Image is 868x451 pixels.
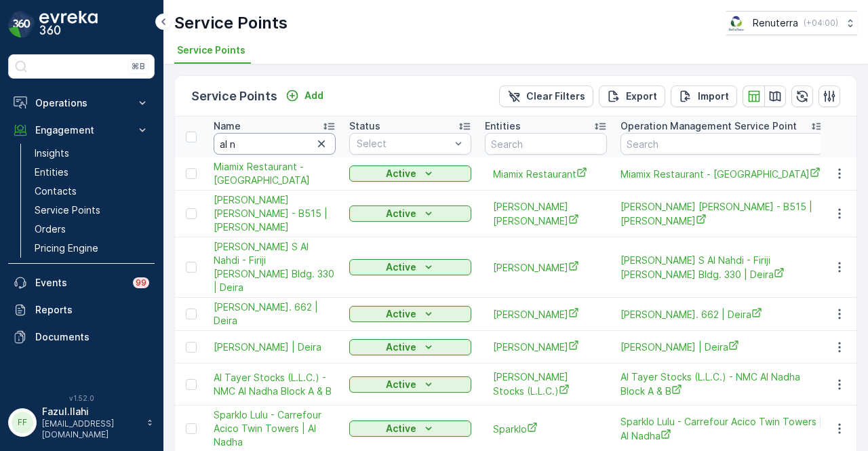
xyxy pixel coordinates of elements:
a: Saleh Ahmed S Al Nahdi - Firiji Bldg. 662 | Deira [620,307,824,321]
span: [PERSON_NAME] | Deira [620,340,824,354]
a: Miamix Restaurant [493,167,599,181]
a: Hussain Nasser Ahmad Lootah - B515 | Al Nadha [214,193,336,234]
p: Insights [35,146,69,160]
p: Add [304,89,323,102]
p: Export [626,90,657,103]
a: Saleh Ahmed S Al Nahdi - Firiji Murar Bldg. 330 | Deira [214,240,336,294]
span: [PERSON_NAME] [493,340,599,354]
button: Engagement [8,117,155,144]
span: [PERSON_NAME] [PERSON_NAME] [493,200,599,228]
button: Active [349,306,471,322]
p: Fazul.Ilahi [42,405,140,418]
p: Active [386,167,416,180]
p: Active [386,422,416,435]
p: Orders [35,222,66,236]
p: Import [698,90,729,103]
p: Name [214,119,241,133]
p: Service Points [174,12,288,34]
p: Status [349,119,380,133]
div: Toggle Row Selected [186,168,197,179]
a: Al Tayer Stocks (L.L.C.) [493,370,599,398]
span: v 1.52.0 [8,394,155,402]
a: Service Points [29,201,155,220]
button: Active [349,339,471,355]
button: Active [349,420,471,437]
p: Active [386,340,416,354]
p: Clear Filters [526,90,585,103]
a: Sparklo Lulu - Carrefour Acico Twin Towers | Al Nadha [620,415,824,443]
p: Pricing Engine [35,241,98,255]
p: Service Points [191,87,277,106]
img: logo [8,11,35,38]
a: Insights [29,144,155,163]
a: Saleh Ahmed S Al Nahdi [493,340,599,354]
button: Active [349,376,471,393]
button: Active [349,205,471,222]
input: Search [214,133,336,155]
p: Active [386,207,416,220]
p: Engagement [35,123,127,137]
p: Service Points [35,203,100,217]
a: Saleh Ahmed S Al Nahdi [493,307,599,321]
span: [PERSON_NAME] [493,260,599,275]
p: Active [386,378,416,391]
a: Documents [8,323,155,351]
p: Entities [485,119,521,133]
a: Orders [29,220,155,239]
span: [PERSON_NAME] | Deira [214,340,336,354]
a: Al Tayer Stocks (L.L.C.) - NMC Al Nadha Block A & B [214,371,336,398]
p: Contacts [35,184,77,198]
a: Reports [8,296,155,323]
button: Active [349,259,471,275]
button: Export [599,85,665,107]
span: [PERSON_NAME] [PERSON_NAME] - B515 | [PERSON_NAME] [620,200,824,228]
div: Toggle Row Selected [186,309,197,319]
img: Screenshot_2024-07-26_at_13.33.01.png [726,16,747,31]
div: Toggle Row Selected [186,262,197,273]
button: Import [671,85,737,107]
a: Saleh Ahmed S Al Nahdi - Firiji Murar Bldg. 330 | Deira [620,254,824,281]
div: Toggle Row Selected [186,342,197,353]
button: Clear Filters [499,85,593,107]
span: Service Points [177,43,245,57]
a: Hussain Nasser Ahmad Lootah - B515 | Al Nadha [620,200,824,228]
button: Operations [8,90,155,117]
input: Search [620,133,824,155]
span: [PERSON_NAME]. 662 | Deira [214,300,336,328]
p: ⌘B [132,61,145,72]
p: Active [386,260,416,274]
a: Contacts [29,182,155,201]
p: [EMAIL_ADDRESS][DOMAIN_NAME] [42,418,140,440]
a: Sparklo Lulu - Carrefour Acico Twin Towers | Al Nadha [214,408,336,449]
span: [PERSON_NAME] S Al Nahdi - Firiji [PERSON_NAME] Bldg. 330 | Deira [620,254,824,281]
p: Entities [35,165,68,179]
a: Sparklo [493,422,599,436]
button: Renuterra(+04:00) [726,11,857,35]
button: Active [349,165,471,182]
p: Operation Management Service Point [620,119,797,133]
p: 99 [136,277,146,288]
span: [PERSON_NAME] S Al Nahdi - Firiji [PERSON_NAME] Bldg. 330 | Deira [214,240,336,294]
a: Saleh Ahmed S Al Nahdi - Al Khaleeg Bldg | Deira [214,340,336,354]
a: Events99 [8,269,155,296]
div: Toggle Row Selected [186,423,197,434]
img: logo_dark-DEwI_e13.png [39,11,98,38]
input: Search [485,133,607,155]
span: [PERSON_NAME] Stocks (L.L.C.) [493,370,599,398]
p: ( +04:00 ) [804,18,838,28]
a: Saleh Ahmed S Al Nahdi [493,260,599,275]
a: Al Tayer Stocks (L.L.C.) - NMC Al Nadha Block A & B [620,370,824,398]
span: Miamix Restaurant - [GEOGRAPHIC_DATA] [620,167,824,181]
p: Documents [35,330,149,344]
a: Hussain Nasser Ahmad Lootah [493,200,599,228]
button: Add [280,87,329,104]
a: Saleh Ahmed S Al Nahdi - Firiji Bldg. 662 | Deira [214,300,336,328]
p: Reports [35,303,149,317]
button: FFFazul.Ilahi[EMAIL_ADDRESS][DOMAIN_NAME] [8,405,155,440]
